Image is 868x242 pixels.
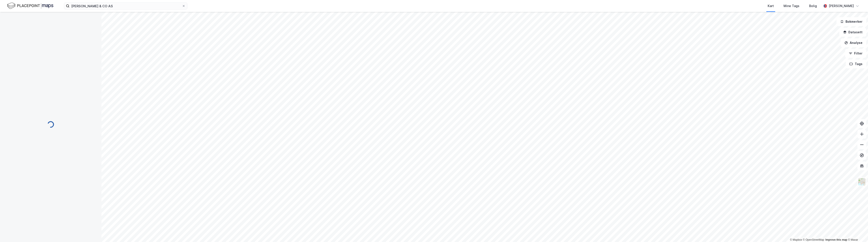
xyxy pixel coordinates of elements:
div: [PERSON_NAME] [829,3,854,9]
button: Bokmerker [836,17,866,26]
div: Mine Tags [784,3,799,9]
img: Z [858,178,866,186]
button: Filter [845,49,866,58]
a: OpenStreetMap [803,238,824,241]
img: spinner.a6d8c91a73a9ac5275cf975e30b51cfb.svg [47,121,54,128]
a: Mapbox [790,238,802,241]
button: Tags [846,60,866,68]
button: Analyse [841,38,866,47]
div: Kontrollprogram for chat [846,221,868,242]
div: Bolig [809,3,817,9]
iframe: Chat Widget [846,221,868,242]
button: Datasett [839,28,866,37]
input: Søk på adresse, matrikkel, gårdeiere, leietakere eller personer [69,3,182,9]
img: logo.f888ab2527a4732fd821a326f86c7f29.svg [7,2,53,10]
a: Improve this map [825,238,847,241]
div: Kart [768,3,774,9]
